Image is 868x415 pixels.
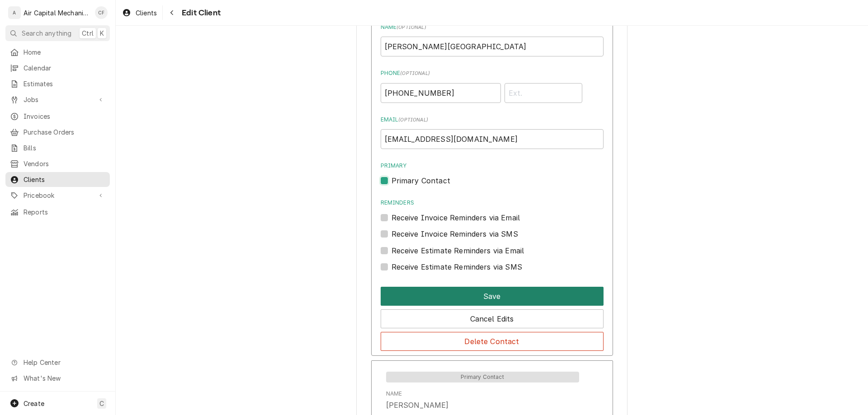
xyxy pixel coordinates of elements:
[5,25,110,41] button: Search anythingCtrlK
[24,127,105,137] span: Purchase Orders
[99,399,104,408] span: C
[5,371,110,386] a: Go to What's New
[381,116,604,149] div: Email
[82,28,94,38] span: Ctrl
[505,83,583,103] input: Ext.
[392,212,520,223] label: Receive Invoice Reminders via Email
[381,83,501,103] input: Number
[386,372,579,382] span: Primary Contact
[381,199,604,223] div: Reminders
[5,125,110,140] a: Purchase Orders
[381,283,604,306] div: Button Group Row
[386,390,402,398] div: Name
[386,390,449,410] div: Name
[179,7,221,19] span: Edit Client
[381,23,604,56] div: Name
[381,283,604,351] div: Button Group
[136,8,157,18] span: Clients
[381,162,604,170] label: Primary
[381,309,604,328] button: Cancel Edits
[381,287,604,306] button: Save
[8,6,21,19] div: A
[24,175,105,184] span: Clients
[24,112,105,121] span: Invoices
[381,69,604,77] label: Phone
[24,95,92,104] span: Jobs
[5,140,110,155] a: Bills
[381,328,604,351] div: Button Group Row
[5,76,110,91] a: Estimates
[100,28,104,38] span: K
[5,172,110,187] a: Clients
[381,332,604,351] button: Delete Contact
[5,156,110,171] a: Vendors
[396,24,426,30] span: ( optional )
[392,261,522,272] label: Receive Estimate Reminders via SMS
[22,28,71,38] span: Search anything
[5,45,110,60] a: Home
[118,5,160,20] a: Clients
[5,205,110,219] a: Reports
[24,143,105,153] span: Bills
[400,70,430,76] span: ( optional )
[5,92,110,107] a: Go to Jobs
[381,23,604,31] label: Name
[5,61,110,75] a: Calendar
[24,79,105,89] span: Estimates
[381,23,604,272] div: Contact Edit Form
[95,6,108,19] div: CF
[24,358,104,367] span: Help Center
[392,245,524,256] label: Receive Estimate Reminders via Email
[5,109,110,124] a: Invoices
[381,162,604,186] div: Primary
[24,207,105,217] span: Reports
[386,400,449,410] div: [PERSON_NAME]
[381,199,604,207] label: Reminders
[24,191,92,200] span: Pricebook
[381,69,604,103] div: Phone
[24,400,44,407] span: Create
[392,175,450,186] label: Primary Contact
[24,63,105,73] span: Calendar
[5,188,110,203] a: Go to Pricebook
[392,228,518,239] label: Receive Invoice Reminders via SMS
[24,373,104,383] span: What's New
[24,8,90,18] div: Air Capital Mechanical
[381,306,604,328] div: Button Group Row
[24,159,105,168] span: Vendors
[95,6,108,19] div: Charles Faure's Avatar
[24,47,105,57] span: Home
[398,117,428,123] span: ( optional )
[165,5,179,20] button: Navigate back
[381,116,604,124] label: Email
[5,355,110,370] a: Go to Help Center
[386,371,579,382] div: Primary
